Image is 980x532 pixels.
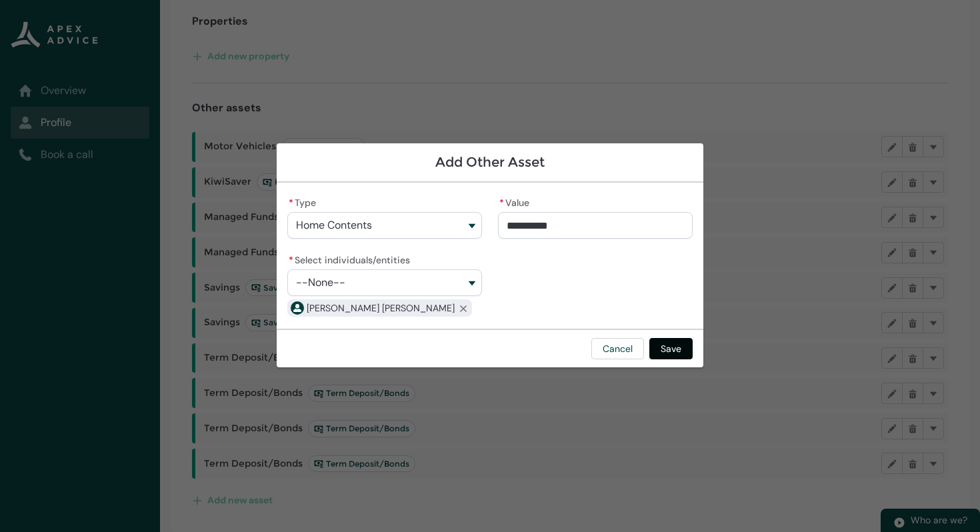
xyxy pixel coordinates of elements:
label: Value [498,193,535,209]
abbr: required [289,197,293,209]
span: --None-- [296,277,345,289]
label: Select individuals/entities [287,251,415,267]
span: Laura Jean Campbell [307,301,455,315]
abbr: required [289,254,293,266]
button: Type [287,212,482,239]
button: Select individuals/entities [287,269,482,296]
h1: Add Other Asset [287,154,693,171]
button: Save [649,338,693,359]
span: Home Contents [296,219,372,231]
label: Type [287,193,321,209]
button: Cancel [591,338,644,359]
button: Remove Laura Jean Campbell [455,299,472,317]
abbr: required [499,197,504,209]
